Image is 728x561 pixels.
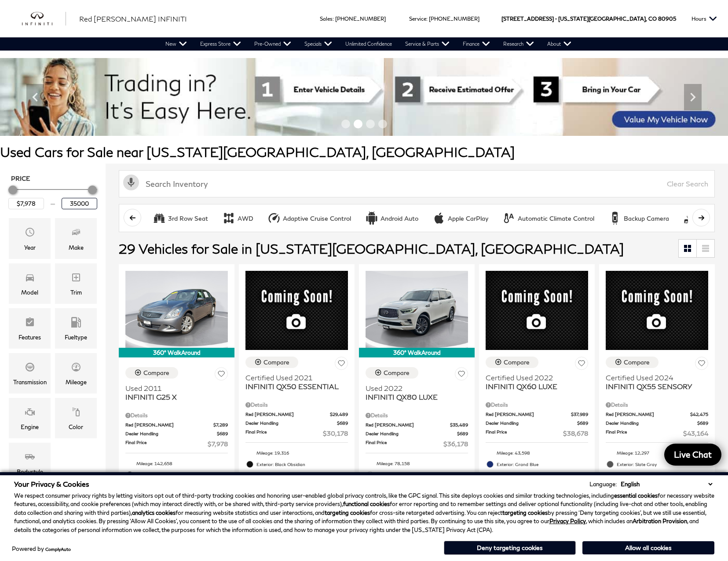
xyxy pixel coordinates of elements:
[337,420,348,426] span: $689
[606,411,708,418] a: Red [PERSON_NAME] $42,475
[245,420,348,426] a: Dealer Handling $689
[12,546,71,552] div: Powered by
[614,492,658,499] strong: essential cookies
[125,422,228,428] a: Red [PERSON_NAME] $7,289
[11,175,95,182] h5: Price
[25,449,35,467] span: Bodystyle
[125,439,208,448] span: Final Price
[25,315,35,332] span: Features
[21,422,39,432] div: Engine
[119,170,715,197] input: Search Inventory
[577,420,588,426] span: $689
[443,439,468,448] span: $36,178
[589,481,617,487] div: Language:
[606,429,708,438] a: Final Price $43,164
[432,211,446,225] div: Apple CarPlay
[486,373,582,382] span: Certified Used 2022
[194,37,248,51] a: Express Store
[88,186,97,194] div: Maximum Price
[429,15,479,22] a: [PHONE_NUMBER]
[366,422,450,428] span: Red [PERSON_NAME]
[125,430,217,437] span: Dealer Handling
[55,398,97,438] div: ColorColor
[486,420,588,426] a: Dealer Handling $689
[486,357,538,368] button: Compare Vehicle
[222,211,235,225] div: AWD
[697,420,708,426] span: $689
[9,263,51,304] div: ModelModel
[17,467,43,477] div: Bodystyle
[24,243,36,252] div: Year
[692,209,710,226] button: scroll right
[283,215,351,222] div: Adaptive Cruise Control
[486,271,588,350] img: 2022 INFINITI QX60 LUXE
[238,215,253,222] div: AWD
[366,271,468,348] img: 2022 INFINITI QX80 LUXE
[409,15,426,22] span: Service
[606,411,690,418] span: Red [PERSON_NAME]
[245,429,348,438] a: Final Price $30,178
[55,308,97,349] div: FueltypeFueltype
[132,509,176,516] strong: analytics cookies
[25,404,35,422] span: Engine
[217,209,258,227] button: AWDAWD
[256,471,348,480] span: Interior: Graphite
[45,546,71,552] a: ComplyAuto
[18,332,41,342] div: Features
[571,411,588,418] span: $37,989
[497,471,588,480] span: Interior: Graphite
[69,422,83,432] div: Color
[71,315,81,332] span: Fueltype
[123,175,139,190] svg: Click to toggle on voice search
[426,15,428,22] span: :
[55,218,97,259] div: MakeMake
[684,84,702,110] div: Next
[263,358,289,366] div: Compare
[486,447,588,459] li: Mileage: 43,598
[159,37,578,51] nav: Main Navigation
[341,120,350,128] span: Go to slide 1
[9,218,51,259] div: YearYear
[22,12,66,26] img: INFINITI
[690,411,708,418] span: $42,475
[486,429,563,438] span: Final Price
[366,458,468,469] li: Mileage: 78,158
[518,215,594,222] div: Automatic Climate Control
[70,288,82,297] div: Trim
[683,429,708,438] span: $43,164
[25,360,35,377] span: Transmission
[366,439,443,448] span: Final Price
[71,225,81,242] span: Make
[55,263,97,304] div: TrimTrim
[71,270,81,288] span: Trim
[14,480,89,488] span: Your Privacy & Cookies
[617,471,708,480] span: Interior: Graphite
[245,447,348,459] li: Mileage: 19,316
[298,37,339,51] a: Specials
[683,211,696,225] div: Blind Spot Monitor
[549,517,586,525] a: Privacy Policy
[245,429,323,438] span: Final Price
[669,449,716,460] span: Live Chat
[245,271,348,350] img: 2021 INFINITI QX50 ESSENTIAL
[486,420,577,426] span: Dealer Handling
[71,404,81,422] span: Color
[384,369,410,377] div: Compare
[22,12,66,26] a: infiniti
[606,401,708,409] div: Pricing Details - INFINITI QX55 SENSORY
[119,240,624,256] span: 29 Vehicles for Sale in [US_STATE][GEOGRAPHIC_DATA], [GEOGRAPHIC_DATA]
[213,422,228,428] span: $7,289
[245,357,298,368] button: Compare Vehicle
[486,411,588,418] a: Red [PERSON_NAME] $37,989
[9,398,51,438] div: EngineEngine
[444,541,576,555] button: Deny targeting cookies
[136,470,228,479] span: Exterior: Graphite Shadow
[9,443,51,483] div: BodystyleBodystyle
[335,15,386,22] a: [PHONE_NUMBER]
[380,215,418,222] div: Android Auto
[333,15,334,22] span: :
[606,373,708,391] a: Certified Used 2024INFINITI QX55 SENSORY
[320,15,333,22] span: Sales
[125,393,221,401] span: INFINITI G25 X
